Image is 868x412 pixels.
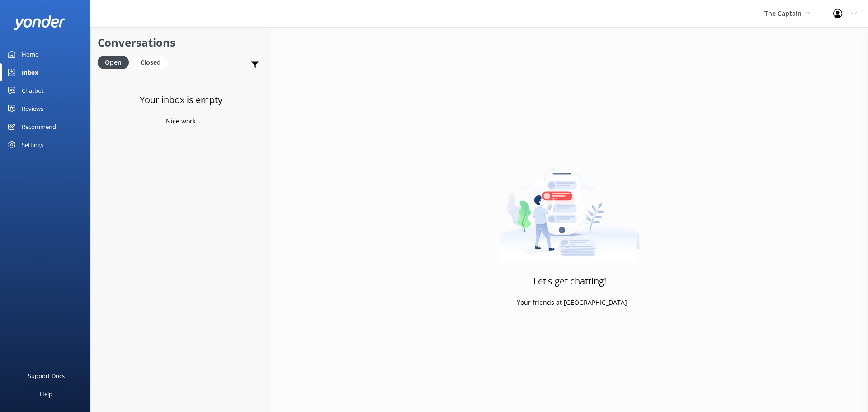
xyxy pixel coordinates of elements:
[98,57,133,67] a: Open
[166,116,196,126] p: Nice work
[98,34,264,51] h2: Conversations
[40,385,52,403] div: Help
[22,81,44,99] div: Chatbot
[133,57,172,67] a: Closed
[764,9,802,18] span: The Captain
[22,63,38,81] div: Inbox
[533,274,606,289] h3: Let's get chatting!
[98,56,129,69] div: Open
[140,93,222,107] h3: Your inbox is empty
[133,56,168,69] div: Closed
[22,118,56,136] div: Recommend
[28,367,65,385] div: Support Docs
[22,45,38,63] div: Home
[500,150,640,263] img: artwork of a man stealing a conversation from at giant smartphone
[22,99,43,118] div: Reviews
[513,298,627,308] p: - Your friends at [GEOGRAPHIC_DATA]
[14,15,66,30] img: yonder-white-logo.png
[22,136,43,154] div: Settings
